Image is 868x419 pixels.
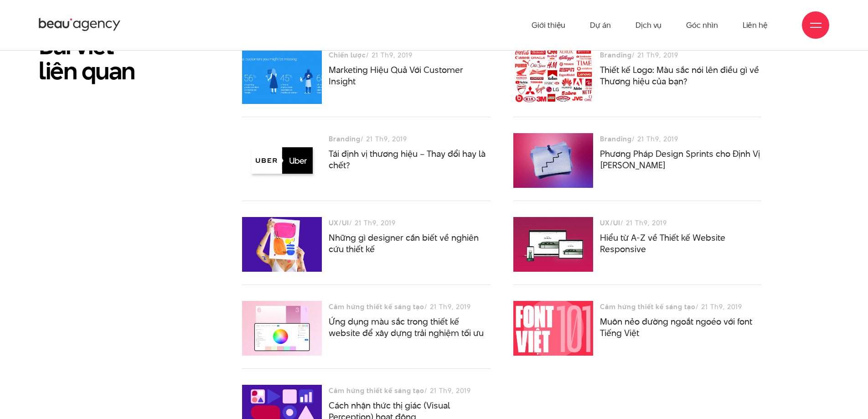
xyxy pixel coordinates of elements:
[329,316,484,339] a: Ứng dụng màu sắc trong thiết kế website để xây dựng trải nghiệm tối ưu
[600,148,760,171] a: Phương Pháp Design Sprints cho Định Vị [PERSON_NAME]
[329,133,491,145] div: / 21 Th9, 2019
[329,217,491,228] div: / 21 Th9, 2019
[600,49,632,61] h3: Branding
[600,316,752,339] a: Muôn nẻo đường ngoắt ngoéo với font Tiếng Việt
[329,232,479,255] a: Những gì designer cần biết về nghiên cứu thiết kế
[329,49,366,61] h3: Chiến lược
[329,217,349,228] h3: UX/UI
[600,217,620,228] h3: UX/UI
[329,385,424,396] h3: Cảm hứng thiết kế sáng tạo
[600,133,762,145] div: / 21 Th9, 2019
[329,148,486,171] a: Tái định vị thương hiệu – Thay đổi hay là chết?
[329,133,361,145] h3: Branding
[600,217,762,228] div: / 21 Th9, 2019
[329,64,463,88] a: Marketing Hiệu Quả Với Customer Insight
[600,49,762,61] div: / 21 Th9, 2019
[39,33,219,83] h2: Bài viết liên quan
[329,301,491,312] div: / 21 Th9, 2019
[600,64,759,88] a: Thiết kế Logo: Màu sắc nói lên điều gì về Thương hiệu của bạn?
[329,49,491,61] div: / 21 Th9, 2019
[329,301,424,312] h3: Cảm hứng thiết kế sáng tạo
[329,385,491,396] div: / 21 Th9, 2019
[600,301,762,312] div: / 21 Th9, 2019
[600,301,696,312] h3: Cảm hứng thiết kế sáng tạo
[600,232,725,255] a: Hiểu từ A-Z về Thiết kế Website Responsive
[600,133,632,145] h3: Branding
